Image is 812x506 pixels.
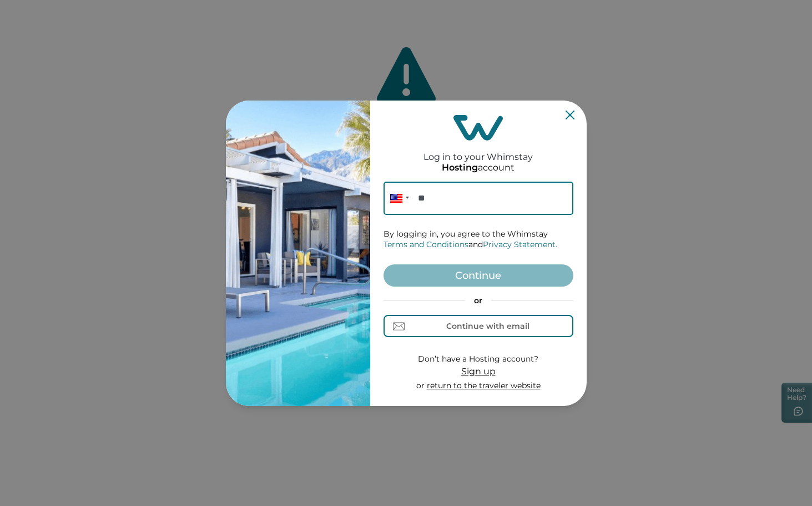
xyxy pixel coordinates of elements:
h2: Log in to your Whimstay [423,141,533,162]
a: Privacy Statement. [483,239,557,249]
p: or [384,295,573,307]
p: By logging in, you agree to the Whimstay and [384,229,573,251]
p: or [416,380,541,392]
button: Continue [384,264,573,287]
p: Hosting [442,162,478,173]
span: Sign up [461,366,496,377]
button: Close [566,111,574,119]
img: auth-banner [226,101,370,406]
p: account [442,162,515,173]
p: Don’t have a Hosting account? [416,354,541,365]
div: Continue with email [446,322,529,330]
div: United States: + 1 [384,182,412,215]
a: return to the traveler website [427,380,541,390]
a: Terms and Conditions [384,239,468,249]
img: login-logo [453,115,503,141]
button: Continue with email [384,315,573,337]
